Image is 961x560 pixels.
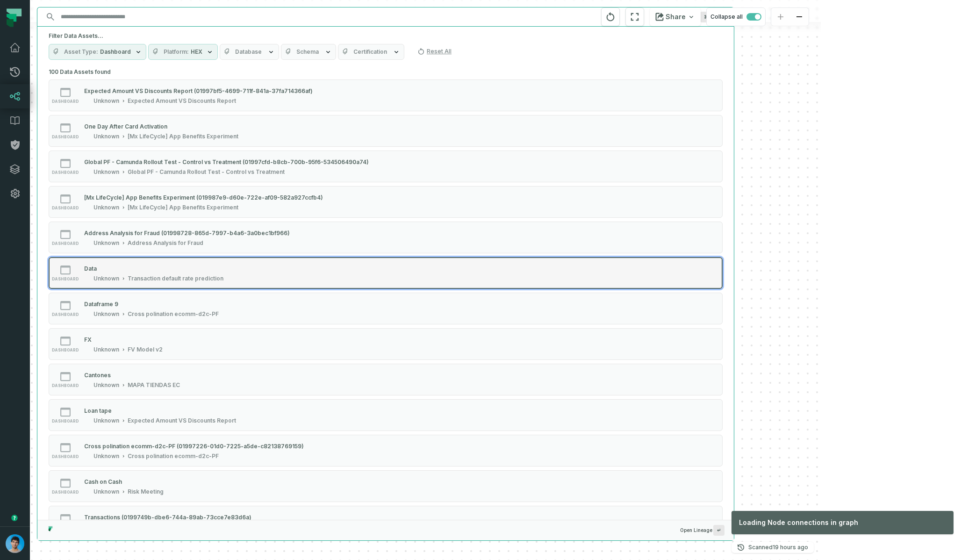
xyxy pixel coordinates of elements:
[790,8,809,26] button: zoom out
[93,204,119,211] div: Unknown
[128,275,223,282] div: Transaction default rate prediction
[49,399,723,431] button: dashboardUnknownExpected Amount VS Discounts Report
[52,419,79,424] span: dashboard
[128,452,219,460] div: Cross polination ecomm-d2c-PF
[93,452,119,460] div: Unknown
[128,239,203,247] div: Address Analysis for Fraud
[128,310,219,318] div: Cross polination ecomm-d2c-PF
[93,168,119,176] div: Unknown
[128,133,238,140] div: [Mx LifeCycle] App Benefits Experiment
[49,435,723,467] button: dashboardUnknownCross polination ecomm-d2c-PF
[84,265,97,272] div: Data
[6,534,24,553] img: avatar of Omri Ildis
[100,48,131,56] span: Dashboard
[93,381,119,389] div: Unknown
[93,97,119,105] div: Unknown
[353,48,387,56] span: Certification
[49,151,723,182] button: dashboardUnknownGlobal PF - Camunda Rollout Test - Control vs Treatment
[93,133,119,140] div: Unknown
[93,417,119,424] div: Unknown
[128,346,163,353] div: FV Model v2
[128,417,236,424] div: Expected Amount VS Discounts Report
[128,97,236,105] div: Expected Amount VS Discounts Report
[49,257,723,289] button: dashboardUnknownTransaction default rate prediction
[650,7,701,26] button: Share
[52,454,79,459] span: dashboard
[84,372,111,379] div: Cantones
[128,488,164,495] div: Risk Meeting
[84,336,92,343] div: FX
[84,514,251,521] div: Transactions (0199749b-dbe6-744a-89ab-73cce7e83d6a)
[84,87,313,94] div: Expected Amount VS Discounts Report (01997bf5-4699-711f-841a-37fa714366af)
[128,204,238,211] div: [Mx LifeCycle] App Benefits Experiment
[52,348,79,352] span: dashboard
[10,514,19,522] div: Tooltip anchor
[49,328,723,360] button: dashboardUnknownFV Model v2
[191,48,202,56] span: HEX
[49,506,723,538] button: dashboardUnknownTransactions
[148,44,218,60] button: PlatformHEX
[732,542,814,553] button: Scanned[DATE] 4:06:11 AM
[49,32,723,40] h5: Filter Data Assets...
[164,48,189,56] span: Platform
[49,470,723,502] button: dashboardUnknownRisk Meeting
[64,48,98,56] span: Asset Type
[235,48,262,56] span: Database
[52,206,79,210] span: dashboard
[52,277,79,281] span: dashboard
[706,7,766,26] button: Collapse all
[49,186,723,218] button: dashboardUnknown[Mx LifeCycle] App Benefits Experiment
[49,79,723,111] button: dashboardUnknownExpected Amount VS Discounts Report
[680,525,724,536] span: Open Lineage
[84,194,323,201] div: [Mx LifeCycle] App Benefits Experiment (019987e9-d60e-722e-af09-582a927ccfb4)
[296,48,319,56] span: Schema
[49,293,723,324] button: dashboardUnknownCross polination ecomm-d2c-PF
[52,383,79,388] span: dashboard
[281,44,336,60] button: Schema
[52,241,79,246] span: dashboard
[128,168,285,176] div: Global PF - Camunda Rollout Test - Control vs Treatment
[84,443,304,450] div: Cross polination ecomm-d2c-PF (01997226-01d0-7225-a5de-c82138769159)
[84,230,290,237] div: Address Analysis for Fraud (01998728-865d-7997-b4a6-3a0bec1bf966)
[713,525,724,536] span: Press ↵ to add a new Data Asset to the graph
[93,346,119,353] div: Unknown
[748,543,808,552] p: Scanned
[773,544,808,551] relative-time: Sep 28, 2025, 4:06 AM GMT+3
[84,478,122,485] div: Cash on Cash
[52,99,79,104] span: dashboard
[414,44,455,59] button: Reset All
[52,490,79,495] span: dashboard
[52,170,79,175] span: dashboard
[93,239,119,247] div: Unknown
[84,407,112,414] div: Loan tape
[49,44,146,60] button: Asset TypeDashboard
[732,511,954,534] div: Loading Node connections in graph
[220,44,279,60] button: Database
[49,364,723,395] button: dashboardUnknownMAPA TIENDAS EC
[37,65,734,520] div: Suggestions
[84,123,167,130] div: One Day After Card Activation
[93,488,119,495] div: Unknown
[84,301,118,308] div: Dataframe 9
[52,312,79,317] span: dashboard
[49,222,723,253] button: dashboardUnknownAddress Analysis for Fraud
[93,275,119,282] div: Unknown
[52,135,79,139] span: dashboard
[128,381,180,389] div: MAPA TIENDAS EC
[84,158,369,165] div: Global PF - Camunda Rollout Test - Control vs Treatment (01997cfd-b8cb-700b-95f6-534506490a74)
[93,310,119,318] div: Unknown
[49,115,723,147] button: dashboardUnknown[Mx LifeCycle] App Benefits Experiment
[338,44,404,60] button: Certification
